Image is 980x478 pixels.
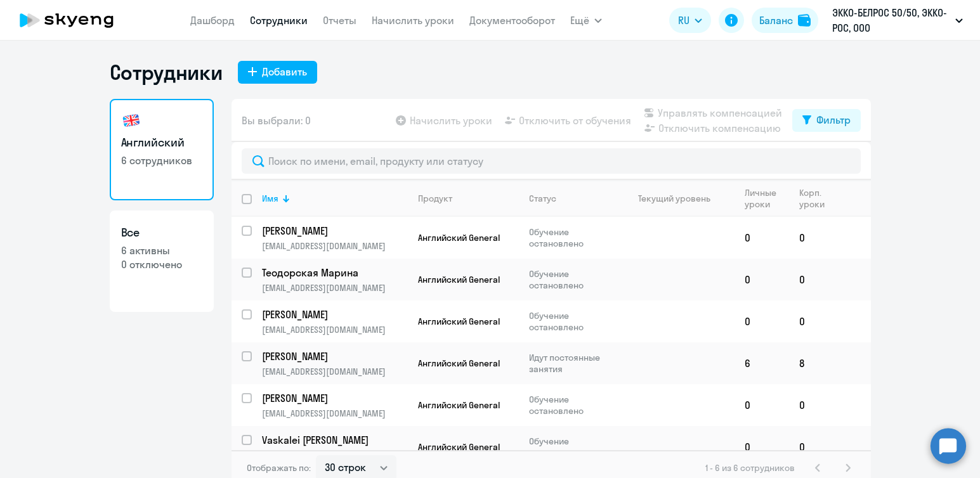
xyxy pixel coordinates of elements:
a: Английский6 сотрудников [110,99,214,200]
p: ЭККО-БЕЛРОС 50/50, ЭККО-РОС, ООО [832,5,950,36]
img: english [121,110,141,131]
button: Добавить [238,61,317,84]
p: Обучение остановлено [529,226,616,249]
div: Личные уроки [745,187,788,210]
a: Все6 активны0 отключено [110,210,214,312]
div: Продукт [418,193,452,204]
div: Имя [262,193,407,204]
button: RU [669,8,711,33]
a: Документооборот [469,14,555,27]
p: [PERSON_NAME] [262,349,405,363]
p: Обучение остановлено [529,436,616,458]
p: Обучение остановлено [529,268,616,291]
a: Начислить уроки [372,14,454,27]
div: Имя [262,193,278,204]
span: Английский General [418,232,500,243]
span: Английский General [418,316,500,327]
a: [PERSON_NAME] [262,391,407,405]
p: [PERSON_NAME] [262,391,405,405]
a: Дашборд [190,14,235,27]
td: 0 [735,217,789,259]
a: [PERSON_NAME] [262,349,407,363]
h1: Сотрудники [110,60,223,85]
div: Баланс [759,13,793,28]
div: Текущий уровень [638,193,710,204]
p: [PERSON_NAME] [262,307,405,321]
p: [PERSON_NAME] [262,224,405,238]
button: ЭККО-БЕЛРОС 50/50, ЭККО-РОС, ООО [826,5,969,36]
td: 0 [789,217,835,259]
p: [EMAIL_ADDRESS][DOMAIN_NAME] [262,449,407,461]
p: [EMAIL_ADDRESS][DOMAIN_NAME] [262,240,407,252]
div: Статус [529,193,616,204]
td: 0 [789,426,835,468]
a: [PERSON_NAME] [262,307,407,321]
a: [PERSON_NAME] [262,224,407,238]
p: [EMAIL_ADDRESS][DOMAIN_NAME] [262,408,407,419]
img: balance [798,14,811,27]
p: Vaskalei [PERSON_NAME] [262,433,405,447]
p: Обучение остановлено [529,310,616,333]
div: Статус [529,193,556,204]
div: Корп. уроки [799,187,825,210]
p: Обучение остановлено [529,394,616,417]
div: Текущий уровень [627,193,734,204]
span: Английский General [418,274,500,285]
button: Балансbalance [752,8,818,33]
td: 0 [735,259,789,300]
a: Vaskalei [PERSON_NAME] [262,433,407,447]
span: Отображать по: [247,462,311,474]
a: Отчеты [323,14,356,27]
td: 0 [735,426,789,468]
span: Английский General [418,399,500,411]
span: RU [678,13,689,28]
button: Ещё [570,8,602,33]
div: Добавить [262,64,307,79]
td: 6 [735,342,789,384]
a: Теодорская Марина [262,266,407,280]
td: 0 [735,384,789,426]
td: 0 [789,259,835,300]
td: 8 [789,342,835,384]
span: Ещё [570,13,589,28]
div: Фильтр [816,112,851,127]
h3: Все [121,224,202,241]
button: Фильтр [792,109,861,132]
p: [EMAIL_ADDRESS][DOMAIN_NAME] [262,324,407,335]
h3: Английский [121,134,202,151]
a: Сотрудники [250,14,308,27]
td: 0 [789,384,835,426]
td: 0 [735,300,789,342]
span: 1 - 6 из 6 сотрудников [705,462,795,474]
p: 0 отключено [121,257,202,271]
p: Идут постоянные занятия [529,352,616,375]
p: Теодорская Марина [262,266,405,280]
div: Корп. уроки [799,187,835,210]
div: Продукт [418,193,518,204]
input: Поиск по имени, email, продукту или статусу [242,148,861,174]
p: 6 активны [121,243,202,257]
span: Английский General [418,358,500,369]
span: Английский General [418,441,500,453]
p: [EMAIL_ADDRESS][DOMAIN_NAME] [262,366,407,377]
p: [EMAIL_ADDRESS][DOMAIN_NAME] [262,282,407,294]
p: 6 сотрудников [121,153,202,167]
td: 0 [789,300,835,342]
div: Личные уроки [745,187,777,210]
span: Вы выбрали: 0 [242,113,311,128]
